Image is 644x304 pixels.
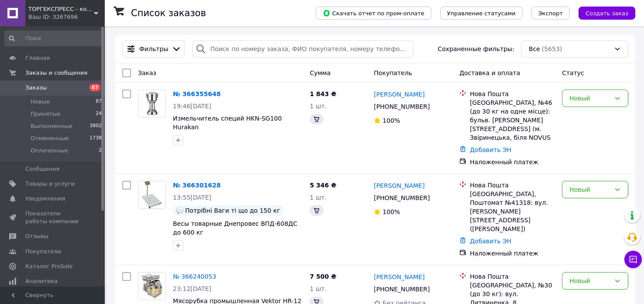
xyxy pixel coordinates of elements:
span: Выполненные [31,122,72,130]
input: Поиск [4,31,103,46]
div: Наложенный платеж [470,249,555,258]
span: (5653) [542,45,562,52]
div: [GEOGRAPHIC_DATA], Поштомат №41318: вул. [PERSON_NAME][STREET_ADDRESS] ([PERSON_NAME]) [470,190,555,233]
span: Товары и услуги [25,180,75,188]
a: № 366301628 [173,182,220,189]
a: Добавить ЭН [470,238,511,245]
span: Статус [562,69,584,76]
span: Заказ [138,69,156,76]
button: Экспорт [531,7,570,20]
div: Новый [569,93,610,103]
span: Заказы [25,84,47,92]
a: № 366355648 [173,90,220,97]
span: 1738 [90,135,102,142]
span: ТОРГЕКСПРЕСС - комплексное оснащение оборудованием магазинов,маркетов, складов, ресторанов,кафе. [28,5,94,13]
span: Потрібні Ваги ті що до 150 кг [185,207,280,214]
span: Принятые [31,110,61,118]
div: Нова Пошта [470,272,555,281]
span: Оплаченные [31,147,68,155]
span: 1 843 ₴ [310,90,336,97]
span: 2 [99,147,102,155]
span: 5 346 ₴ [310,182,336,189]
span: Отмененные [31,135,69,142]
div: Нова Пошта [470,181,555,190]
span: Покупатель [374,69,412,76]
span: 13:55[DATE] [173,194,211,201]
span: 100% [382,208,400,215]
span: Скачать отчет по пром-оплате [323,9,424,17]
span: 23:12[DATE] [173,285,211,292]
span: Каталог ProSale [25,263,72,270]
span: Показатели работы компании [25,210,81,225]
a: Фото товару [138,181,166,209]
a: Измельчитель специй HKN-SG100 Hurakan [173,115,282,131]
span: Отзывы [25,232,48,240]
div: Новый [569,185,610,194]
span: Главная [25,54,50,62]
span: Сообщения [25,165,59,173]
span: [PHONE_NUMBER] [374,194,430,201]
span: Фильтры [139,45,168,53]
span: Покупатели [25,248,61,256]
h1: Список заказов [131,8,206,18]
a: [PERSON_NAME] [374,181,424,190]
span: Уведомления [25,195,65,203]
a: Фото товару [138,272,166,300]
a: [PERSON_NAME] [374,273,424,281]
span: Экспорт [538,10,563,17]
span: Сохраненные фильтры: [438,45,514,53]
span: 7 500 ₴ [310,273,336,280]
button: Управление статусами [440,7,523,20]
span: 1 шт. [310,285,327,292]
img: :speech_balloon: [176,207,183,214]
span: 24 [96,110,102,118]
span: 19:46[DATE] [173,103,211,110]
div: Нова Пошта [470,90,555,98]
span: 3802 [90,122,102,130]
div: Ваш ID: 3267696 [28,13,105,21]
img: Фото товару [138,91,165,115]
span: Все [529,45,540,53]
span: [PHONE_NUMBER] [374,286,430,293]
button: Чат с покупателем [624,251,642,268]
input: Поиск по номеру заказа, ФИО покупателя, номеру телефона, Email, номеру накладной [192,40,413,58]
span: Новые [31,98,50,106]
span: [PHONE_NUMBER] [374,103,430,110]
span: Создать заказ [585,10,628,17]
span: Заказы и сообщения [25,69,87,77]
span: Сумма [310,69,331,76]
button: Скачать отчет по пром-оплате [316,7,431,20]
a: Добавить ЭН [470,146,511,153]
span: 1 шт. [310,103,327,110]
div: Новый [569,276,610,286]
div: [GEOGRAPHIC_DATA], №46 (до 30 кг на одне місце): бульв. [PERSON_NAME][STREET_ADDRESS] (м. Звірине... [470,98,555,142]
a: Создать заказ [570,9,635,16]
button: Создать заказ [579,7,635,20]
span: Аналитика [25,277,58,285]
img: Фото товару [138,273,165,300]
span: 1 шт. [310,194,327,201]
span: Управление статусами [447,10,516,17]
div: Наложенный платеж [470,158,555,166]
span: 87 [96,98,102,106]
a: Весы товарные Днепровес ВПД-608ДС до 600 кг [173,220,297,236]
a: Фото товару [138,90,166,117]
span: 100% [382,117,400,124]
span: Доставка и оплата [459,69,520,76]
a: № 366240053 [173,273,216,280]
a: [PERSON_NAME] [374,90,424,99]
img: Фото товару [142,181,162,208]
span: 87 [90,84,100,91]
